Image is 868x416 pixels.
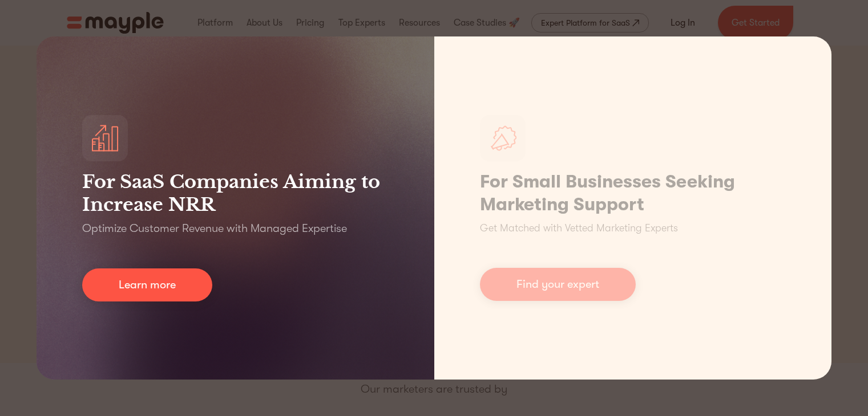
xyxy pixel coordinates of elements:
h1: For Small Businesses Seeking Marketing Support [480,170,786,216]
a: Find your expert [480,268,636,301]
a: Learn more [82,268,212,301]
p: Optimize Customer Revenue with Managed Expertise [82,221,347,236]
h3: For SaaS Companies Aiming to Increase NRR [82,170,389,216]
p: Get Matched with Vetted Marketing Experts [480,221,678,236]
